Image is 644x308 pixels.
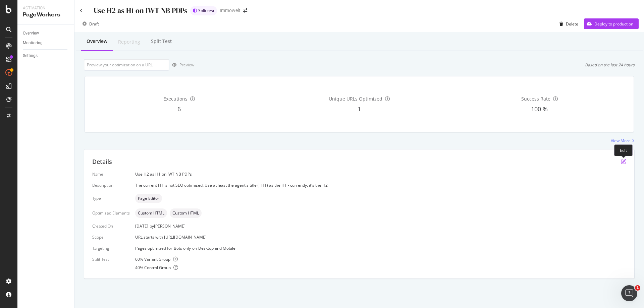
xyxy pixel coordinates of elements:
span: Executions [163,96,187,102]
span: Unique URLs Optimized [329,96,382,102]
input: Preview your optimization on a URL [84,59,169,71]
iframe: Intercom live chat [621,285,637,301]
div: Edit [614,144,633,156]
div: Details [92,158,112,166]
div: Name [92,171,130,177]
div: Desktop and Mobile [198,245,235,251]
div: by [PERSON_NAME] [150,223,185,229]
div: PageWorkers [23,11,69,19]
span: URL starts with [URL][DOMAIN_NAME] [135,234,207,240]
span: 100 % [531,105,548,113]
div: Use H2 as H1 on IWT NB PDPs [135,171,626,177]
div: neutral label [135,194,162,203]
div: Split Test [92,256,130,262]
div: Scope [92,234,130,240]
div: Delete [566,21,578,27]
span: 1 [635,285,640,291]
a: View More [611,138,635,143]
div: Split Test [151,38,172,45]
div: brand label [190,6,217,15]
div: Preview [179,62,194,68]
div: arrow-right-arrow-left [243,8,247,13]
div: pen-to-square [621,159,626,164]
button: Preview [169,60,194,70]
a: Overview [23,30,69,37]
div: 40 % Control Group [135,265,626,270]
span: 1 [358,105,361,113]
div: Immowelt [220,7,240,14]
a: Click to go back [80,9,83,13]
div: 60 % Variant Group [135,256,626,262]
span: Custom HTML [172,211,199,215]
div: Activation [23,5,69,11]
a: Settings [23,52,69,59]
div: Deploy to production [594,21,633,27]
div: [DATE] [135,223,626,229]
div: Description [92,182,130,188]
span: Success Rate [521,96,550,102]
div: Pages optimized for on [135,245,626,251]
div: The current H1 is not SEO optimised. Use at least the agent's title (=H1) as the H1 - currently, ... [135,182,626,188]
div: Bots only [174,245,191,251]
div: Reporting [118,39,140,45]
div: Settings [23,52,38,59]
div: Based on the last 24 hours [585,62,635,68]
div: View More [611,138,631,143]
span: 6 [177,105,181,113]
div: neutral label [135,208,167,218]
div: Draft [89,21,99,27]
div: Optimized Elements [92,210,130,216]
div: Overview [23,30,39,37]
span: Page Editor [138,196,159,200]
div: neutral label [170,208,202,218]
div: Overview [87,38,107,45]
div: Targeting [92,245,130,251]
div: Created On [92,223,130,229]
button: Delete [557,18,578,29]
button: Deploy to production [584,18,639,29]
div: Use H2 as H1 on IWT NB PDPs [94,5,187,16]
div: Monitoring [23,40,43,47]
a: Monitoring [23,40,69,47]
div: Type [92,195,130,201]
span: Custom HTML [138,211,164,215]
span: Split test [198,9,214,13]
